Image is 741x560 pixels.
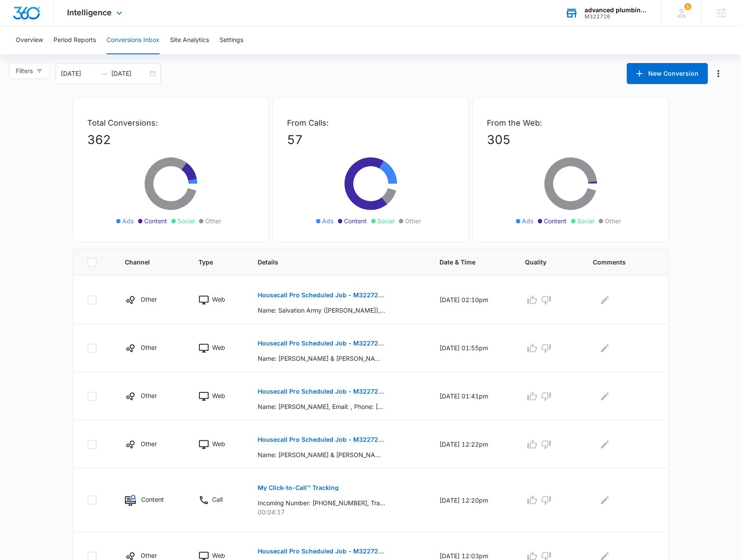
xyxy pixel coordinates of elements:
[627,63,708,84] button: New Conversion
[220,26,243,54] button: Settings
[141,391,157,400] p: Other
[711,67,725,81] button: Manage Numbers
[598,493,612,507] button: Edit Comments
[585,14,649,20] div: account id
[544,216,567,225] span: Content
[53,26,96,54] button: Period Reports
[258,477,339,498] button: My Click-to-Call™ Tracking
[258,498,385,507] p: Incoming Number: [PHONE_NUMBER], Tracking Number: [PHONE_NUMBER], Ring To: [PHONE_NUMBER], Caller...
[377,216,394,225] span: Social
[212,391,225,400] p: Web
[16,26,43,54] button: Overview
[684,3,691,10] div: notifications count
[106,26,160,54] button: Conversions Inbox
[258,285,385,306] button: Housecall Pro Scheduled Job - M322726 - advanced plumbing systems llc
[141,295,157,304] p: Other
[199,257,224,267] span: Type
[258,292,385,298] p: Housecall Pro Scheduled Job - M322726 - advanced plumbing systems llc
[87,117,255,129] p: Total Conversions:
[258,340,385,346] p: Housecall Pro Scheduled Job - M322726 - advanced plumbing systems llc
[258,381,385,402] button: Housecall Pro Scheduled Job - M322726 - advanced plumbing systems llc
[141,551,157,560] p: Other
[258,402,385,411] p: Name: [PERSON_NAME], Email: , Phone: [PHONE_NUMBER], Address: [STREET_ADDRESS], Date & Time: [DAT...
[87,130,255,149] p: 362
[577,216,594,225] span: Social
[205,216,221,225] span: Other
[122,216,134,225] span: Ads
[9,63,50,79] button: Filters
[258,437,385,443] p: Housecall Pro Scheduled Job - M322726 - advanced plumbing systems llc
[287,130,454,149] p: 57
[101,70,108,77] span: to
[684,3,691,10] span: 1
[429,468,514,532] td: [DATE] 12:20pm
[141,495,164,504] p: Content
[598,341,612,355] button: Edit Comments
[522,216,533,225] span: Ads
[592,257,641,267] span: Comments
[598,389,612,403] button: Edit Comments
[258,257,406,267] span: Details
[141,439,157,448] p: Other
[212,551,225,560] p: Web
[258,306,385,315] p: Name: Salvation Army ([PERSON_NAME]), Email: [EMAIL_ADDRESS][PERSON_NAME][DOMAIN_NAME], Phone: [P...
[429,372,514,420] td: [DATE] 01:41pm
[344,216,367,225] span: Content
[144,216,167,225] span: Content
[258,450,385,459] p: Name: [PERSON_NAME] & [PERSON_NAME], Email: [EMAIL_ADDRESS][DOMAIN_NAME], Phone: [PHONE_NUMBER], ...
[598,293,612,307] button: Edit Comments
[258,354,385,363] p: Name: [PERSON_NAME] & [PERSON_NAME], Email: [EMAIL_ADDRESS][DOMAIN_NAME], Phone: , Address: [STRE...
[212,295,225,304] p: Web
[440,257,491,267] span: Date & Time
[258,429,385,450] button: Housecall Pro Scheduled Job - M322726 - advanced plumbing systems llc
[487,130,654,149] p: 305
[405,216,421,225] span: Other
[16,66,33,76] span: Filters
[487,117,654,129] p: From the Web:
[605,216,621,225] span: Other
[287,117,454,129] p: From Calls:
[429,276,514,324] td: [DATE] 02:10pm
[598,437,612,451] button: Edit Comments
[258,388,385,394] p: Housecall Pro Scheduled Job - M322726 - advanced plumbing systems llc
[125,257,165,267] span: Channel
[429,324,514,372] td: [DATE] 01:55pm
[585,7,649,14] div: account name
[212,495,223,504] p: Call
[170,26,209,54] button: Site Analytics
[141,343,157,352] p: Other
[429,420,514,468] td: [DATE] 12:22pm
[322,216,333,225] span: Ads
[212,439,225,448] p: Web
[67,8,112,17] span: Intelligence
[212,343,225,352] p: Web
[258,333,385,354] button: Housecall Pro Scheduled Job - M322726 - advanced plumbing systems llc
[258,548,385,554] p: Housecall Pro Scheduled Job - M322726 - advanced plumbing systems llc
[258,485,339,491] p: My Click-to-Call™ Tracking
[61,69,97,78] input: Start date
[258,507,418,517] p: 00:04:17
[525,257,559,267] span: Quality
[111,69,148,78] input: End date
[177,216,195,225] span: Social
[101,70,108,77] span: swap-right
